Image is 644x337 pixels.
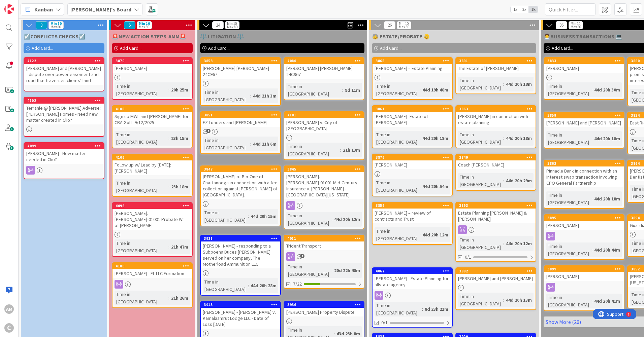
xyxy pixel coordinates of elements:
[248,282,249,289] span: :
[112,112,192,127] div: Sign up MWL and [PERSON_NAME] for CBA Golf -9/12/2025
[456,106,536,127] div: 3863[PERSON_NAME] in connection with estate planning
[286,143,340,157] div: Time in [GEOGRAPHIC_DATA]
[420,183,421,190] span: :
[591,246,592,254] span: :
[169,135,190,142] div: 23h 15m
[201,302,280,308] div: 3915
[544,64,624,73] div: [PERSON_NAME]
[115,239,168,254] div: Time in [GEOGRAPHIC_DATA]
[376,203,452,208] div: 3856
[456,154,536,160] div: 3849
[284,58,364,64] div: 4080
[24,98,104,104] div: 4102
[459,59,536,63] div: 3891
[139,25,149,29] div: Max 80
[455,154,536,191] a: 3849Coach [PERSON_NAME]Time in [GEOGRAPHIC_DATA]:44d 20h 29m
[203,137,250,151] div: Time in [GEOGRAPHIC_DATA]
[203,278,248,293] div: Time in [GEOGRAPHIC_DATA]
[456,268,536,274] div: 3892
[169,86,190,93] div: 20h 25m
[341,146,362,154] div: 21h 13m
[227,25,237,29] div: Max 80
[592,86,622,93] div: 44d 20h 30m
[227,22,237,25] div: Min 10
[284,112,364,118] div: 4101
[200,235,281,296] a: 3921[PERSON_NAME] - responding to a Subpoena Duces [PERSON_NAME] served on her company, The Mothe...
[504,177,534,184] div: 44d 20h 29m
[422,305,423,313] span: :
[375,131,420,146] div: Time in [GEOGRAPHIC_DATA]
[200,111,281,154] a: 3851EZ Loaders and [PERSON_NAME]Time in [GEOGRAPHIC_DATA]:44d 21h 6m
[115,82,168,97] div: Time in [GEOGRAPHIC_DATA]
[4,4,14,14] img: Visit kanbanzone.com
[201,235,280,268] div: 3921[PERSON_NAME] - responding to a Subpoena Duces [PERSON_NAME] served on her company, The Mothe...
[456,160,536,169] div: Coach [PERSON_NAME]
[547,216,624,220] div: 3895
[544,112,624,149] a: 3859[PERSON_NAME] and [PERSON_NAME]Time in [GEOGRAPHIC_DATA]:44d 20h 18m
[201,241,280,268] div: [PERSON_NAME] - responding to a Subpoena Duces [PERSON_NAME] served on her company, The Motherloa...
[284,111,364,160] a: 4101[PERSON_NAME] v. City of [GEOGRAPHIC_DATA]Time in [GEOGRAPHIC_DATA]:21h 13m
[459,107,536,111] div: 3863
[375,227,420,242] div: Time in [GEOGRAPHIC_DATA]
[375,302,422,316] div: Time in [GEOGRAPHIC_DATA]
[203,209,248,224] div: Time in [GEOGRAPHIC_DATA]
[284,235,364,241] div: 4011
[547,267,624,271] div: 3899
[373,154,452,169] div: 3876[PERSON_NAME]
[169,183,190,190] div: 23h 18m
[458,236,503,251] div: Time in [GEOGRAPHIC_DATA]
[284,57,364,100] a: 4080[PERSON_NAME] [PERSON_NAME] 24C967Time in [GEOGRAPHIC_DATA]:9d 11m
[204,167,280,172] div: 3847
[420,231,421,238] span: :
[571,22,580,25] div: Min 10
[200,57,281,106] a: 3853[PERSON_NAME] [PERSON_NAME] 24C967Time in [GEOGRAPHIC_DATA]:44d 21h 3m
[200,33,244,40] span: ⚖️ LITIGATION ⚖️
[115,179,168,194] div: Time in [GEOGRAPHIC_DATA]
[529,6,538,13] span: 3x
[503,80,504,88] span: :
[24,98,104,124] div: 4102Terranie @ [PERSON_NAME] Adverse: [PERSON_NAME] Homes - Need new matter created in Clio?
[373,58,452,64] div: 3865
[456,106,536,112] div: 3863
[284,241,364,250] div: Trident Transport
[546,191,591,206] div: Time in [GEOGRAPHIC_DATA]
[545,3,595,15] input: Quick Filter...
[284,302,364,308] div: 3936
[455,105,536,148] a: 3863[PERSON_NAME] in connection with estate planningTime in [GEOGRAPHIC_DATA]:44d 20h 18m
[284,302,364,316] div: 3936[PERSON_NAME] Property Dispute
[373,268,452,289] div: 4067[PERSON_NAME] - Estate Planning for allstate agency
[421,183,450,190] div: 44d 20h 54m
[286,212,331,227] div: Time in [GEOGRAPHIC_DATA]
[35,3,37,8] div: 1
[544,57,624,100] a: 3833[PERSON_NAME]Time in [GEOGRAPHIC_DATA]:44d 20h 30m
[284,172,364,199] div: [PERSON_NAME].[PERSON_NAME]-01001 Mid-Century Insurance v. [PERSON_NAME] - [GEOGRAPHIC_DATA][US_S...
[459,269,536,273] div: 3892
[373,274,452,289] div: [PERSON_NAME] - Estate Planning for allstate agency
[544,266,624,281] div: 3899[PERSON_NAME]
[456,268,536,283] div: 3892[PERSON_NAME] and [PERSON_NAME]
[168,183,169,190] span: :
[168,294,169,302] span: :
[24,57,104,91] a: 4122[PERSON_NAME] and [PERSON_NAME] - dispute over power easement and road that traverses clients...
[373,160,452,169] div: [PERSON_NAME]
[200,165,281,226] a: 3847[PERSON_NAME] of Bio-One of Chattanooga in connection with a fee collection against [PERSON_N...
[32,45,53,51] span: Add Card...
[284,166,364,172] div: 3845
[547,113,624,118] div: 3859
[544,58,624,64] div: 3833
[592,135,622,142] div: 44d 20h 18m
[375,179,420,194] div: Time in [GEOGRAPHIC_DATA]
[24,149,104,164] div: [PERSON_NAME] - New matter needed in Clio?
[169,294,190,302] div: 21h 26m
[544,33,622,40] span: 👨‍💼BUSINESS TRANSACTIONS 💻
[503,177,504,184] span: :
[376,269,452,273] div: 4067
[544,221,624,230] div: [PERSON_NAME]
[284,235,364,289] a: 4011Trident TransportTime in [GEOGRAPHIC_DATA]:20d 22h 48m7/22
[70,6,131,13] b: [PERSON_NAME]'s Board
[544,214,624,260] a: 3895[PERSON_NAME]Time in [GEOGRAPHIC_DATA]:44d 20h 44m
[287,167,364,172] div: 3845
[201,118,280,127] div: EZ Loaders and [PERSON_NAME]
[284,112,364,133] div: 4101[PERSON_NAME] v. City of [GEOGRAPHIC_DATA]
[380,45,401,51] span: Add Card...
